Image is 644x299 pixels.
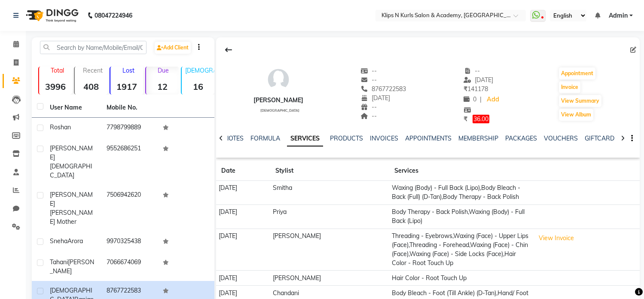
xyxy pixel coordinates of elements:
button: Appointment [559,67,595,79]
a: NOTES [224,134,244,142]
td: Hair Color - Root Touch Up [389,271,532,286]
strong: 16 [182,81,215,92]
button: View Invoice [535,232,578,245]
td: 7066674069 [101,253,158,281]
span: 141178 [464,85,488,93]
span: [PERSON_NAME] [50,258,94,275]
a: INVOICES [370,134,398,142]
strong: 12 [146,81,179,92]
input: Search by Name/Mobile/Email/Code [40,41,147,54]
a: GIFTCARDS [585,134,618,142]
b: 08047224946 [95,3,132,27]
td: [PERSON_NAME] [270,271,389,286]
td: Priya [270,204,389,229]
a: MEMBERSHIP [458,134,498,142]
p: Lost [114,67,143,74]
button: View Album [559,109,593,121]
th: User Name [45,98,101,118]
a: SERVICES [287,131,323,146]
a: Add Client [155,42,191,54]
strong: 1917 [110,81,143,92]
td: [DATE] [216,229,270,271]
span: [PERSON_NAME] [50,144,93,161]
td: Body Therapy - Back Polish,Waxing (Body) - Full Back (Lipo) [389,204,532,229]
a: VOUCHERS [544,134,578,142]
th: Date [216,161,270,181]
span: ₹ [464,115,467,123]
button: View Summary [559,95,601,107]
span: Sneha [50,237,67,245]
td: [PERSON_NAME] [270,229,389,271]
td: [DATE] [216,271,270,286]
span: ₹ [464,85,467,93]
a: Add [485,94,500,106]
img: logo [22,3,81,27]
th: Stylist [270,161,389,181]
strong: 3996 [39,81,72,92]
td: [DATE] [216,180,270,204]
span: [DATE] [464,76,493,84]
span: -- [464,67,480,75]
span: [DEMOGRAPHIC_DATA] [50,162,92,179]
td: [DATE] [216,204,270,229]
span: Admin [609,11,628,20]
td: 7798799889 [101,118,158,139]
span: -- [361,103,377,111]
span: -- [361,112,377,120]
button: Invoice [559,81,580,93]
span: Roshan [50,123,71,131]
a: APPOINTMENTS [405,134,452,142]
th: Mobile No. [101,98,158,118]
span: Arora [67,237,83,245]
td: 9552686251 [101,139,158,185]
span: 36.00 [473,115,489,123]
a: PACKAGES [505,134,537,142]
span: 8767722583 [361,85,406,93]
span: [DATE] [361,94,391,102]
p: Recent [78,67,108,74]
td: Waxing (Body) - Full Back (Lipo),Body Bleach - Back (Full) (D-Tan),Body Therapy - Back Polish [389,180,532,204]
td: Threading - Eyebrows,Waxing (Face) - Upper Lips (Face),Threading - Forehead,Waxing (Face) - Chin ... [389,229,532,271]
span: [DEMOGRAPHIC_DATA] [260,108,299,113]
td: 9970325438 [101,232,158,253]
td: Smitha [270,180,389,204]
span: -- [361,76,377,84]
span: 0 [464,95,476,103]
img: avatar [266,67,291,92]
td: 7506942620 [101,185,158,232]
span: | [480,95,482,104]
p: Due [148,67,179,74]
a: PRODUCTS [330,134,363,142]
span: [PERSON_NAME] mother [50,209,93,226]
p: [DEMOGRAPHIC_DATA] [185,67,215,74]
a: FORMULA [250,134,280,142]
div: [PERSON_NAME] [253,96,303,105]
span: [PERSON_NAME] [50,191,93,207]
div: Back to Client [220,42,238,58]
span: Tahani [50,258,68,266]
span: -- [361,67,377,75]
p: Total [43,67,72,74]
th: Services [389,161,532,181]
strong: 408 [75,81,108,92]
